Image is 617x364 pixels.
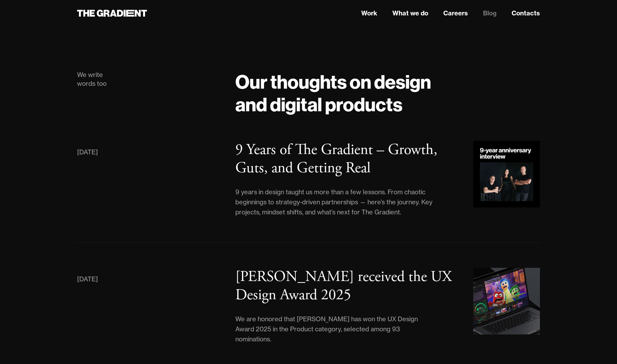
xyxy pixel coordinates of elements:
h3: 9 Years of The Gradient – Growth, Guts, and Getting Real [235,140,437,178]
h1: Our thoughts on design and digital products [235,70,540,116]
div: [DATE] [77,274,98,284]
a: Contacts [512,8,540,18]
div: 9 years in design taught us more than a few lessons. From chaotic beginnings to strategy-driven p... [235,187,435,217]
a: What we do [392,8,428,18]
a: Work [361,8,377,18]
h3: [PERSON_NAME] received the UX Design Award 2025 [235,267,452,305]
div: [DATE] [77,147,98,157]
a: [DATE]9 Years of The Gradient – Growth, Guts, and Getting Real9 years in design taught us more th... [77,141,540,217]
a: [DATE][PERSON_NAME] received the UX Design Award 2025We are honored that [PERSON_NAME] has won th... [77,268,540,344]
a: Careers [443,8,468,18]
a: Blog [483,8,496,18]
div: We write words too [77,70,223,88]
div: We are honored that [PERSON_NAME] has won the UX Design Award 2025 in the Product category, selec... [235,314,435,344]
